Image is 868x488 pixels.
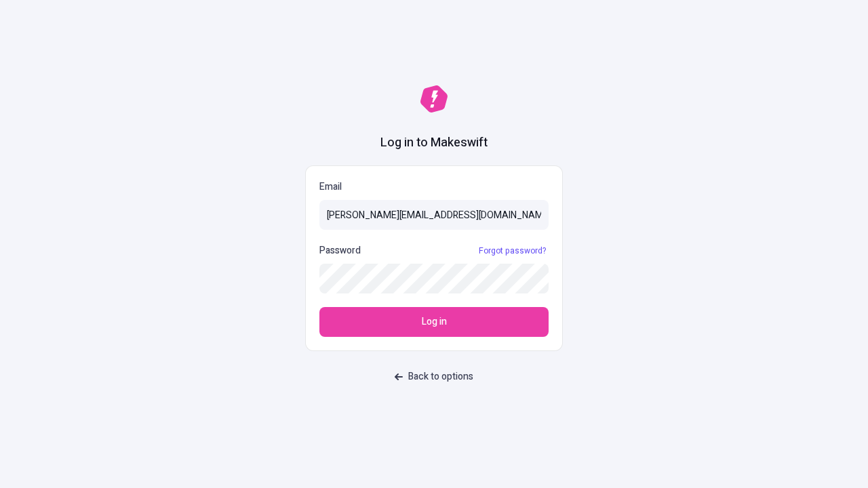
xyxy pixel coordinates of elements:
[319,307,549,337] button: Log in
[380,134,488,152] h1: Log in to Makeswift
[319,200,549,230] input: Email
[408,369,473,384] span: Back to options
[476,245,549,256] a: Forgot password?
[422,314,447,329] span: Log in
[319,180,549,195] p: Email
[387,365,481,389] button: Back to options
[319,243,361,258] p: Password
